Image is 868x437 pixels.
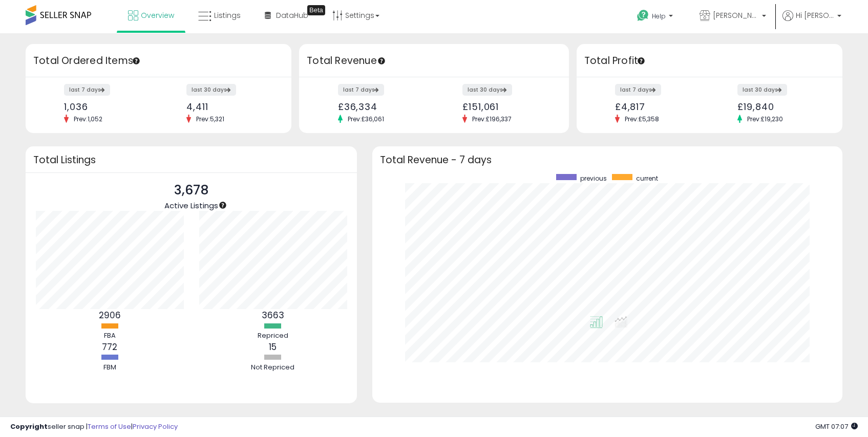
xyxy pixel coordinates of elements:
h3: Total Revenue - 7 days [380,156,835,164]
span: previous [580,174,607,183]
div: £4,817 [615,101,702,112]
b: 15 [269,341,277,353]
div: FBA [79,331,140,341]
label: last 7 days [615,84,661,96]
div: seller snap | | [10,422,178,432]
div: Tooltip anchor [307,5,325,15]
h3: Total Profit [584,54,835,68]
span: Listings [214,10,241,20]
div: £19,840 [737,101,824,112]
span: Overview [141,10,174,20]
div: Tooltip anchor [377,56,386,65]
strong: Copyright [10,422,48,431]
h3: Total Ordered Items [33,54,284,68]
i: Get Help [637,9,649,22]
h3: Total Listings [33,156,349,164]
div: Tooltip anchor [132,56,141,65]
label: last 30 days [462,84,512,96]
span: Active Listings [164,200,218,211]
span: Prev: £196,337 [467,115,517,123]
div: 1,036 [64,101,151,112]
div: £151,061 [462,101,551,112]
span: current [636,174,658,183]
label: last 30 days [186,84,236,96]
div: FBM [79,363,140,373]
b: 772 [102,341,117,353]
a: Privacy Policy [133,422,178,431]
div: Not Repriced [242,363,304,373]
span: Prev: £36,061 [343,115,389,123]
span: DataHub [276,10,308,20]
label: last 30 days [737,84,787,96]
span: Prev: £5,358 [620,115,664,123]
span: [PERSON_NAME] [713,10,759,20]
h3: Total Revenue [307,54,561,68]
span: Hi [PERSON_NAME] [796,10,834,20]
a: Hi [PERSON_NAME] [782,10,841,33]
a: Terms of Use [88,422,131,431]
label: last 7 days [64,84,110,96]
span: 2025-09-8 07:07 GMT [815,422,858,431]
span: Help [652,12,666,20]
b: 2906 [99,309,121,321]
a: Help [629,2,683,33]
label: last 7 days [338,84,384,96]
b: 3663 [262,309,284,321]
span: Prev: 5,321 [191,115,229,123]
div: £36,334 [338,101,427,112]
div: 4,411 [186,101,273,112]
span: Prev: £19,230 [742,115,788,123]
p: 3,678 [164,181,218,200]
div: Tooltip anchor [637,56,646,65]
div: Tooltip anchor [218,201,227,210]
div: Repriced [242,331,304,341]
span: Prev: 1,052 [69,115,108,123]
